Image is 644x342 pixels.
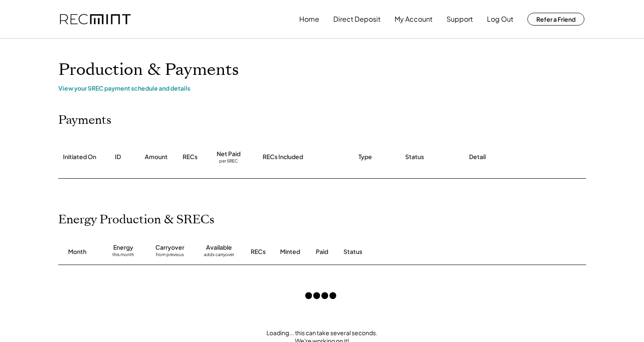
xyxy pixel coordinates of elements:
[343,248,488,256] div: Status
[112,252,134,260] div: this month
[280,248,300,256] div: Minted
[219,158,238,165] div: per SREC
[58,213,215,227] h2: Energy Production & SRECs
[115,153,121,161] div: ID
[155,243,184,252] div: Carryover
[58,84,586,92] div: View your SREC payment schedule and details
[299,11,319,28] button: Home
[263,153,303,161] div: RECs Included
[63,153,96,161] div: Initiated On
[58,113,112,128] h2: Payments
[358,153,372,161] div: Type
[469,153,486,161] div: Detail
[316,248,328,256] div: Paid
[487,11,513,28] button: Log Out
[183,153,197,161] div: RECs
[58,60,586,80] h1: Production & Payments
[251,248,266,256] div: RECs
[68,248,86,256] div: Month
[206,243,232,252] div: Available
[156,252,184,260] div: from previous
[395,11,432,28] button: My Account
[204,252,234,260] div: adds carryover
[217,150,240,158] div: Net Paid
[447,11,473,28] button: Support
[113,243,133,252] div: Energy
[405,153,424,161] div: Status
[333,11,381,28] button: Direct Deposit
[527,13,584,26] button: Refer a Friend
[60,14,131,25] img: recmint-logotype%403x.png
[145,153,168,161] div: Amount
